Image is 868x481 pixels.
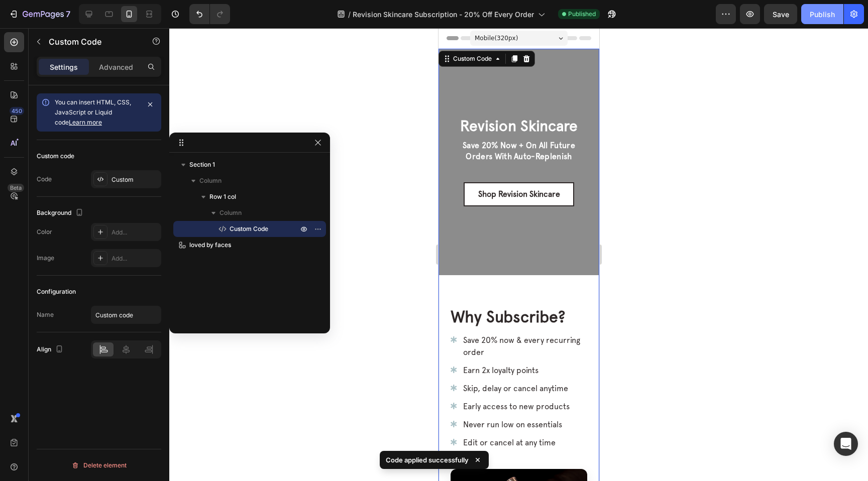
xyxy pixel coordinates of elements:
div: 450 [10,107,24,115]
p: 7 [66,8,70,20]
p: Custom Code [49,36,134,48]
span: loved by faces [189,240,231,250]
span: Published [568,10,596,19]
button: Delete element [37,457,161,473]
span: Save [773,10,789,19]
div: Custom code [37,152,74,161]
button: 7 [4,4,75,24]
button: Publish [801,4,843,24]
a: Learn more [69,118,102,126]
span: Column [220,208,242,218]
div: Custom [112,175,159,184]
div: Publish [810,9,835,20]
div: Name [37,310,54,319]
div: Background [37,206,85,220]
div: Beta [8,184,24,192]
span: Column [199,176,222,186]
div: Align [37,343,65,356]
div: Add... [112,228,159,237]
button: Save [764,4,797,24]
p: Settings [50,62,78,72]
p: Code applied successfully [386,455,469,465]
span: / [348,9,351,20]
div: Configuration [37,287,76,296]
iframe: Design area [439,28,599,481]
span: Revision Skincare Subscription - 20% Off Every Order [353,9,534,20]
span: You can insert HTML, CSS, JavaScript or Liquid code [55,98,131,126]
div: Image [37,254,54,263]
div: Code [37,175,52,184]
div: Delete element [71,459,127,471]
div: Undo/Redo [189,4,230,24]
span: Section 1 [189,160,215,170]
span: Custom Code [230,224,268,234]
div: Color [37,227,52,236]
span: Row 1 col [209,192,236,202]
p: Advanced [99,62,133,72]
div: Open Intercom Messenger [834,432,858,456]
div: Add... [112,254,159,263]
